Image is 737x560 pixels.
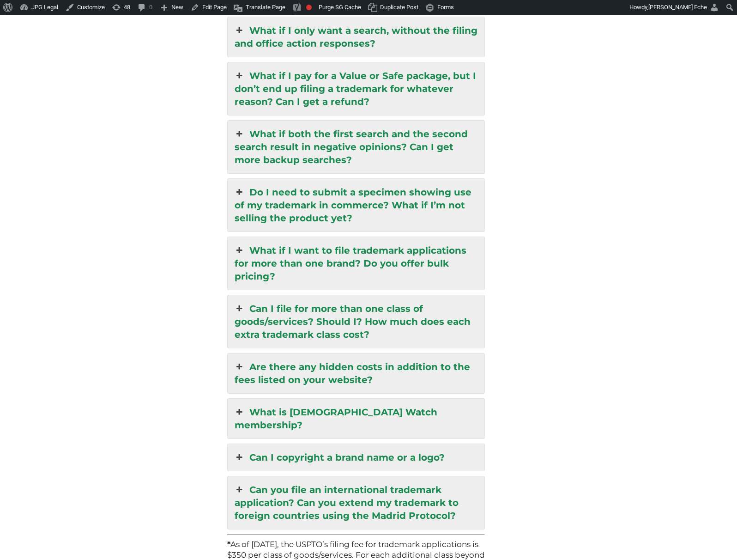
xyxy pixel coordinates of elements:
[306,5,312,10] div: Focus keyphrase not set
[228,444,485,471] a: Can I copyright a brand name or a logo?
[228,121,485,173] a: What if both the first search and the second search result in negative opinions? Can I get more b...
[648,4,707,11] span: [PERSON_NAME] Eche
[228,295,485,348] a: Can I file for more than one class of goods/services? Should I? How much does each extra trademar...
[228,476,485,529] a: Can you file an international trademark application? Can you extend my trademark to foreign count...
[228,353,485,393] a: Are there any hidden costs in addition to the fees listed on your website?
[228,399,485,438] a: What is [DEMOGRAPHIC_DATA] Watch membership?
[228,179,485,231] a: Do I need to submit a specimen showing use of my trademark in commerce? What if I’m not selling t...
[228,237,485,290] a: What if I want to file trademark applications for more than one brand? Do you offer bulk pricing?
[228,62,485,115] a: What if I pay for a Value or Safe package, but I don’t end up filing a trademark for whatever rea...
[228,17,485,57] a: What if I only want a search, without the filing and office action responses?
